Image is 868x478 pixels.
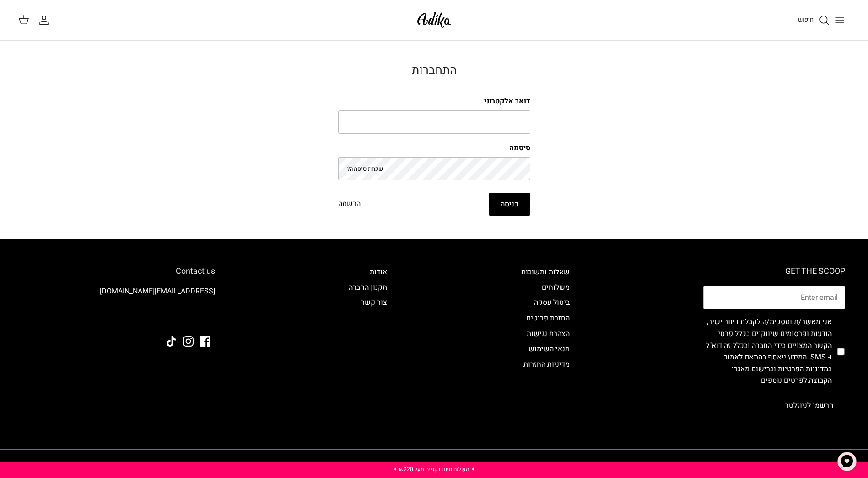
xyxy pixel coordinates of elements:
div: Secondary navigation [340,266,396,417]
div: Secondary navigation [512,266,579,417]
a: תקנון החברה [349,282,387,293]
a: Instagram [183,336,194,347]
a: לפרטים נוספים [761,375,807,386]
span: חיפוש [798,15,814,24]
label: דואר אלקטרוני [338,96,530,106]
a: ביטול עסקה [534,297,570,308]
a: Facebook [200,336,210,347]
a: מדיניות החזרות [523,359,570,370]
label: סיסמה [338,143,530,153]
button: Toggle menu [830,10,850,30]
a: הצהרת נגישות [527,328,570,339]
a: החשבון שלי [38,15,53,26]
img: Adika IL [415,9,453,31]
a: צור קשר [361,297,387,308]
a: משלוחים [542,282,570,293]
img: Adika IL [190,311,215,323]
input: Email [703,286,845,310]
a: אודות [370,266,387,277]
a: Tiktok [166,336,177,347]
h6: GET THE SCOOP [703,266,845,277]
a: [EMAIL_ADDRESS][DOMAIN_NAME] [100,286,215,297]
button: צ'אט [833,448,861,475]
a: ✦ משלוח חינם בקנייה מעל ₪220 ✦ [393,465,475,473]
h6: Contact us [23,266,215,277]
button: כניסה [489,193,530,216]
a: חיפוש [798,15,830,26]
a: תנאי השימוש [528,343,570,354]
a: שאלות ותשובות [521,266,570,277]
a: הרשמה [338,198,361,210]
button: הרשמי לניוזלטר [773,394,845,417]
label: אני מאשר/ת ומסכימ/ה לקבלת דיוור ישיר, הודעות ופרסומים שיווקיים בכלל פרטי הקשר המצויים בידי החברה ... [703,316,832,387]
a: החזרת פריטים [526,313,570,324]
a: שכחת סיסמה? [347,164,383,173]
h2: התחברות [338,64,530,78]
